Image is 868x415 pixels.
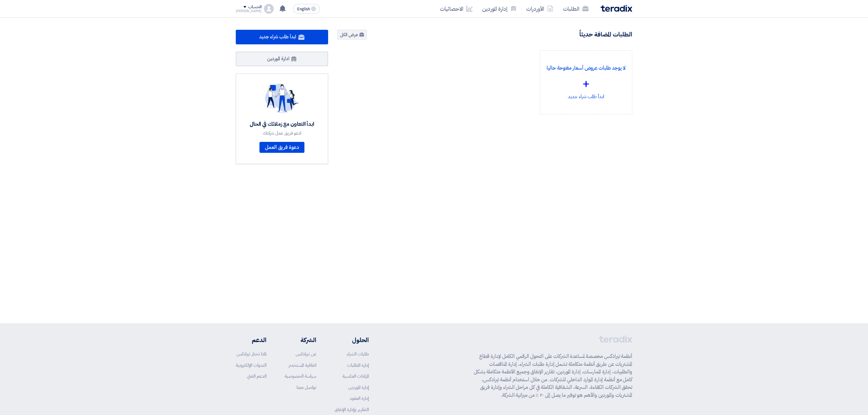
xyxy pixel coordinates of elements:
[236,9,262,13] div: [PERSON_NAME]
[558,2,593,16] a: الطلبات
[236,335,266,345] li: الدعم
[297,7,310,11] span: English
[545,56,627,109] div: ابدأ طلب شراء جديد
[259,33,296,40] span: ابدأ طلب شراء جديد
[293,4,320,14] button: English
[296,351,316,357] a: عن تيرادكس
[521,2,558,16] a: الأوردرات
[474,352,632,399] p: أنظمة تيرادكس مخصصة لمساعدة الشركات على التحول الرقمي الكامل لإدارة قطاع المشتريات عن طريق أنظمة ...
[477,2,521,16] a: إدارة الموردين
[348,384,369,391] a: إدارة الموردين
[250,130,314,136] div: ادعو فريق عمل شركتك
[259,142,304,153] a: دعوة فريق العمل
[435,2,477,16] a: الاحصائيات
[350,395,369,402] a: إدارة العقود
[264,4,274,14] img: profile_test.png
[337,30,367,39] a: عرض الكل
[347,351,369,357] a: طلبات الشراء
[236,351,266,357] a: لماذا تختار تيرادكس
[265,84,299,113] img: invite_your_team.svg
[285,335,316,345] li: الشركة
[250,121,314,128] div: ابدأ التعاون مع زملائك في الحال
[247,373,266,379] a: الدعم الفني
[285,373,316,379] a: سياسة الخصوصية
[579,30,632,38] h4: الطلبات المضافة حديثاً
[236,362,266,369] a: الندوات الإلكترونية
[335,406,369,413] a: التقارير وإدارة الإنفاق
[342,373,369,379] a: المزادات العكسية
[236,52,328,66] a: ادارة الموردين
[347,362,369,369] a: إدارة الطلبات
[297,384,316,391] a: تواصل معنا
[601,5,632,12] img: Teradix logo
[335,335,369,345] li: الحلول
[545,64,627,72] p: لا يوجد طلبات عروض أسعار مفتوحة حاليا
[248,5,261,10] div: الحساب
[289,362,316,369] a: اتفاقية المستخدم
[545,75,627,93] div: +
